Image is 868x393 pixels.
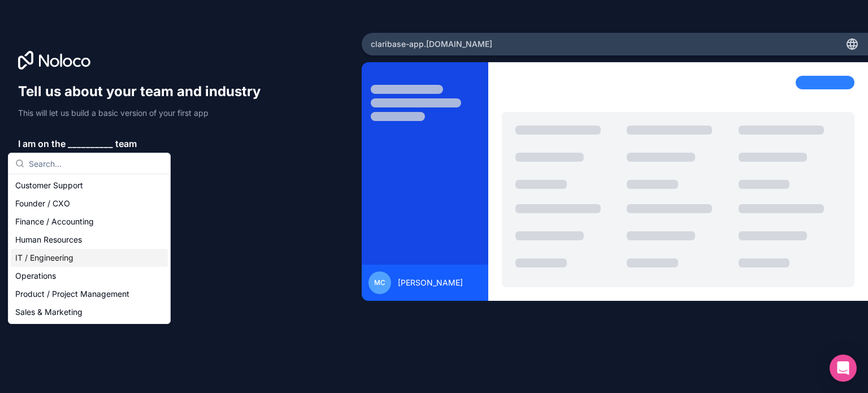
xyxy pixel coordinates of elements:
[115,137,137,150] span: team
[8,174,170,323] div: Suggestions
[374,278,385,287] span: MC
[29,153,163,174] input: Search...
[11,176,168,195] div: Customer Support
[11,267,168,285] div: Operations
[11,213,168,231] div: Finance / Accounting
[11,195,168,213] div: Founder / CXO
[11,249,168,267] div: IT / Engineering
[371,38,492,50] span: claribase-app .[DOMAIN_NAME]
[68,137,113,150] span: __________
[398,277,463,288] span: [PERSON_NAME]
[18,137,66,150] span: I am on the
[11,285,168,303] div: Product / Project Management
[11,303,168,321] div: Sales & Marketing
[11,231,168,249] div: Human Resources
[830,355,857,382] div: Open Intercom Messenger
[18,83,271,101] h1: Tell us about your team and industry
[18,107,271,119] p: This will let us build a basic version of your first app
